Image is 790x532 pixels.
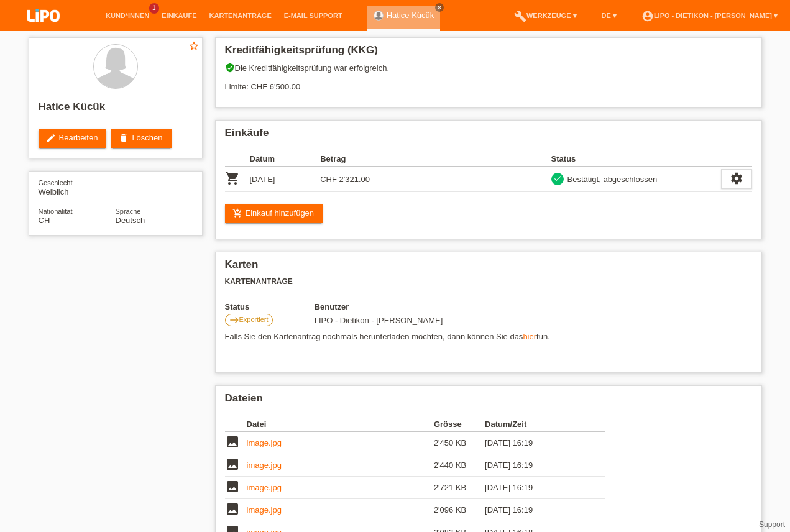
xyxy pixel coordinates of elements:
a: E-Mail Support [278,12,349,19]
span: Nationalität [39,208,73,215]
i: verified_user [225,63,235,73]
span: Sprache [116,208,141,215]
a: image.jpg [247,438,282,447]
a: LIPO pay [12,25,75,35]
i: close [436,4,443,11]
div: Bestätigt, abgeschlossen [564,173,658,186]
i: account_circle [641,10,654,22]
a: deleteLöschen [111,129,171,148]
a: Hatice Kücük [387,11,434,20]
h2: Dateien [225,392,752,411]
td: 2'450 KB [434,432,485,454]
td: 2'440 KB [434,454,485,477]
th: Datei [247,417,434,432]
i: image [225,434,240,449]
span: Exportiert [239,316,269,323]
span: 1 [149,3,159,14]
a: image.jpg [247,483,282,492]
a: Kund*innen [99,12,155,19]
td: [DATE] 16:19 [485,477,587,499]
th: Benutzer [315,302,525,311]
th: Datum/Zeit [485,417,587,432]
h2: Einkäufe [225,127,752,145]
th: Status [225,302,315,311]
i: POSP00027659 [225,171,240,186]
i: star_border [188,40,200,52]
a: Kartenanträge [203,12,278,19]
a: star_border [188,40,200,53]
th: Grösse [434,417,485,432]
div: Weiblich [39,178,116,196]
a: close [435,3,444,12]
a: hier [523,332,536,341]
td: CHF 2'321.00 [320,167,391,192]
i: settings [730,172,743,185]
td: [DATE] 16:19 [485,499,587,521]
i: add_shopping_cart [232,208,242,218]
h2: Karten [225,259,752,277]
i: east [229,315,239,325]
span: Geschlecht [39,179,73,186]
td: 2'721 KB [434,477,485,499]
a: DE ▾ [595,12,623,19]
a: add_shopping_cartEinkauf hinzufügen [225,204,323,223]
td: [DATE] 16:19 [485,454,587,477]
i: build [514,10,526,22]
td: [DATE] [250,167,321,192]
td: Falls Sie den Kartenantrag nochmals herunterladen möchten, dann können Sie das tun. [225,329,752,344]
td: 2'096 KB [434,499,485,521]
th: Betrag [320,152,391,167]
h2: Kreditfähigkeitsprüfung (KKG) [225,44,752,63]
h2: Hatice Kücük [39,101,193,119]
th: Status [551,152,721,167]
span: 17.09.2025 [315,316,443,325]
a: account_circleLIPO - Dietikon - [PERSON_NAME] ▾ [635,12,784,19]
h3: Kartenanträge [225,277,752,287]
i: image [225,479,240,494]
i: check [553,174,562,183]
th: Datum [250,152,321,167]
i: image [225,457,240,472]
span: Deutsch [116,216,145,225]
td: [DATE] 16:19 [485,432,587,454]
span: Schweiz [39,216,50,225]
a: Support [759,520,785,529]
a: buildWerkzeuge ▾ [508,12,583,19]
i: image [225,502,240,516]
i: edit [46,133,56,143]
div: Die Kreditfähigkeitsprüfung war erfolgreich. Limite: CHF 6'500.00 [225,63,752,101]
i: delete [119,133,129,143]
a: image.jpg [247,461,282,470]
a: image.jpg [247,505,282,515]
a: Einkäufe [155,12,203,19]
a: editBearbeiten [39,129,107,148]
